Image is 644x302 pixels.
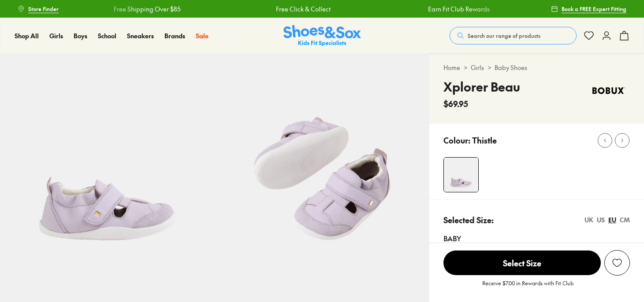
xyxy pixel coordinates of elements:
img: 5-551587_1 [215,54,429,268]
span: Boys [74,31,87,40]
button: Add to Wishlist [604,250,630,276]
span: Search our range of products [468,32,540,40]
span: Brands [164,31,185,40]
a: Free Shipping Over $85 [112,4,179,14]
a: Shoes & Sox [283,25,361,47]
img: Vendor logo [588,77,630,104]
a: Earn Fit Club Rewards [427,4,488,14]
img: 4-551586_1 [444,158,478,192]
button: Select Size [443,250,601,276]
span: Book a FREE Expert Fitting [562,5,626,13]
span: Store Finder [28,5,59,13]
div: CM [620,215,630,225]
span: Shop All [15,31,39,40]
p: Receive $7.00 in Rewards with Fit Club [482,279,573,295]
a: Baby Shoes [495,63,527,72]
span: Sneakers [127,31,154,40]
span: Sale [196,31,208,40]
div: US [597,215,605,225]
span: Girls [49,31,63,40]
p: Colour: [443,134,470,146]
p: Thistle [472,134,497,146]
a: Sale [196,31,208,41]
img: SNS_Logo_Responsive.svg [283,25,361,47]
div: > > [443,63,630,72]
p: Selected Size: [443,214,494,226]
span: Select Size [443,250,601,275]
a: Brands [164,31,185,41]
a: Book a FREE Expert Fitting [551,1,626,17]
a: School [98,31,116,41]
a: Store Finder [18,1,59,17]
div: EU [608,215,616,225]
a: Sneakers [127,31,154,41]
a: Girls [49,31,63,41]
a: Boys [74,31,87,41]
a: Shop All [15,31,39,41]
a: Home [443,63,460,72]
h4: Xplorer Beau [443,77,520,96]
div: UK [584,215,593,225]
span: School [98,31,116,40]
span: $69.95 [443,98,468,110]
a: Free Click & Collect [274,4,329,14]
a: Girls [471,63,484,72]
div: Baby [443,233,630,243]
button: Search our range of products [450,27,577,44]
